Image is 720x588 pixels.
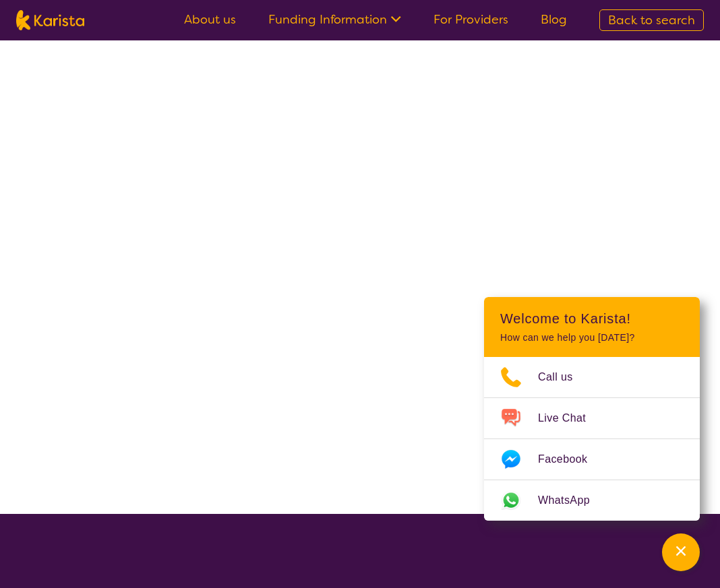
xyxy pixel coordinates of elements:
[662,533,700,571] button: Channel Menu
[538,490,606,511] span: WhatsApp
[484,297,700,521] div: Channel Menu
[500,311,684,327] h2: Welcome to Karista!
[599,9,704,31] a: Back to search
[484,480,700,521] a: Web link opens in a new tab.
[184,11,236,28] a: About us
[484,357,700,521] ul: Choose channel
[16,10,84,30] img: Karista logo
[538,367,589,387] span: Call us
[541,11,567,28] a: Blog
[268,11,401,28] a: Funding Information
[500,332,684,344] p: How can we help you [DATE]?
[538,408,602,428] span: Live Chat
[608,12,695,28] span: Back to search
[433,11,508,28] a: For Providers
[538,449,603,469] span: Facebook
